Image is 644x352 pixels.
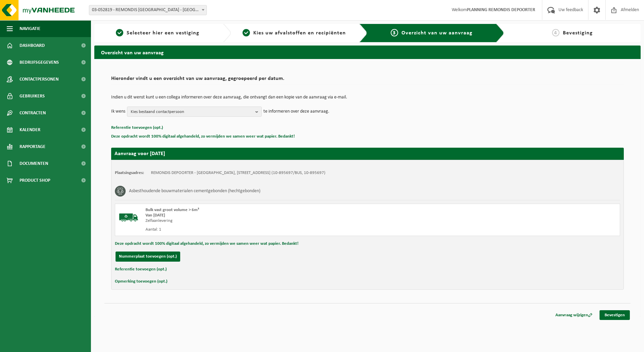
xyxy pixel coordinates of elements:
[563,30,593,36] span: Bevestiging
[20,138,45,155] span: Rapportage
[116,252,180,262] button: Nummerplaat toevoegen (opt.)
[243,29,250,36] span: 2
[111,132,295,141] button: Deze opdracht wordt 100% digitaal afgehandeld, zo vermijden we samen weer wat papier. Bedankt!
[151,170,325,176] td: REMONDIS DEPOORTER - [GEOGRAPHIC_DATA], [STREET_ADDRESS] (10-895697/BUS, 10-895697)
[115,151,165,156] strong: Aanvraag voor [DATE]
[600,310,630,320] a: Bevestigen
[115,239,298,248] button: Deze opdracht wordt 100% digitaal afgehandeld, zo vermijden we samen weer wat papier. Bedankt!
[550,310,598,320] a: Aanvraag wijzigen
[146,227,394,232] div: Aantal: 1
[20,155,48,172] span: Documenten
[146,213,165,217] strong: Van [DATE]
[127,107,262,117] button: Kies bestaand contactpersoon
[115,265,167,274] button: Referentie toevoegen (opt.)
[234,29,354,37] a: 2Kies uw afvalstoffen en recipiënten
[20,20,40,37] span: Navigatie
[20,54,59,71] span: Bedrijfsgegevens
[391,29,398,36] span: 3
[111,123,163,132] button: Referentie toevoegen (opt.)
[20,105,46,121] span: Contracten
[115,277,167,286] button: Opmerking toevoegen (opt.)
[94,46,641,59] h2: Overzicht van uw aanvraag
[20,121,40,138] span: Kalender
[119,207,139,228] img: BL-SO-LV.png
[127,30,199,36] span: Selecteer hier een vestiging
[146,218,394,224] div: Zelfaanlevering
[116,29,123,36] span: 1
[20,172,50,189] span: Product Shop
[131,107,253,117] span: Kies bestaand contactpersoon
[263,107,329,117] p: te informeren over deze aanvraag.
[89,5,206,15] span: 03-052819 - REMONDIS WEST-VLAANDEREN - OOSTENDE
[111,107,125,117] p: Ik wens
[111,76,624,85] h2: Hieronder vindt u een overzicht van uw aanvraag, gegroepeerd per datum.
[20,88,45,105] span: Gebruikers
[552,29,559,36] span: 4
[146,208,199,212] span: Bulk vast groot volume > 6m³
[20,71,59,88] span: Contactpersonen
[467,7,535,12] strong: PLANNING REMONDIS DEPOORTER
[20,37,45,54] span: Dashboard
[129,186,260,197] h3: Asbesthoudende bouwmaterialen cementgebonden (hechtgebonden)
[89,5,207,15] span: 03-052819 - REMONDIS WEST-VLAANDEREN - OOSTENDE
[401,30,473,36] span: Overzicht van uw aanvraag
[98,29,218,37] a: 1Selecteer hier een vestiging
[253,30,346,36] span: Kies uw afvalstoffen en recipiënten
[115,171,144,175] strong: Plaatsingsadres:
[111,95,624,100] p: Indien u dit wenst kunt u een collega informeren over deze aanvraag, die ontvangt dan een kopie v...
